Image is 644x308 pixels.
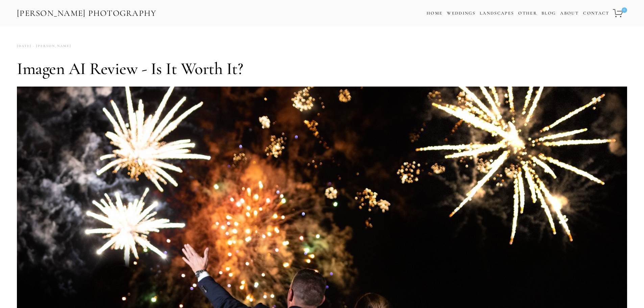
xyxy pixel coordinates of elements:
[447,10,475,16] a: Weddings
[583,8,609,18] a: Contact
[542,8,556,18] a: Blog
[560,8,579,18] a: About
[622,7,627,13] span: 0
[16,6,157,21] a: [PERSON_NAME] Photography
[427,8,443,18] a: Home
[17,58,627,79] h1: Imagen AI Review - Is It Worth It?
[480,10,514,16] a: Landscapes
[612,5,628,21] a: 0 items in cart
[31,42,71,51] a: [PERSON_NAME]
[518,10,537,16] a: Other
[17,42,31,51] time: [DATE]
